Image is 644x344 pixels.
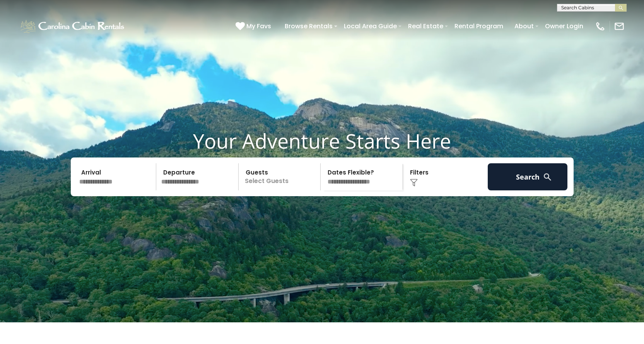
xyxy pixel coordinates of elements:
span: My Favs [246,21,271,31]
img: White-1-1-2.png [19,19,126,34]
a: Local Area Guide [340,19,401,33]
button: Search [488,163,568,190]
a: About [511,19,538,33]
img: filter--v1.png [410,179,418,187]
a: My Favs [236,21,273,31]
a: Real Estate [404,19,447,33]
img: search-regular-white.png [543,172,552,182]
p: Select Guests [241,163,321,190]
a: Rental Program [451,19,507,33]
a: Browse Rentals [281,19,337,33]
a: Owner Login [541,19,587,33]
img: mail-regular-white.png [614,21,625,32]
img: phone-regular-white.png [595,21,606,32]
h1: Your Adventure Starts Here [6,129,638,153]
